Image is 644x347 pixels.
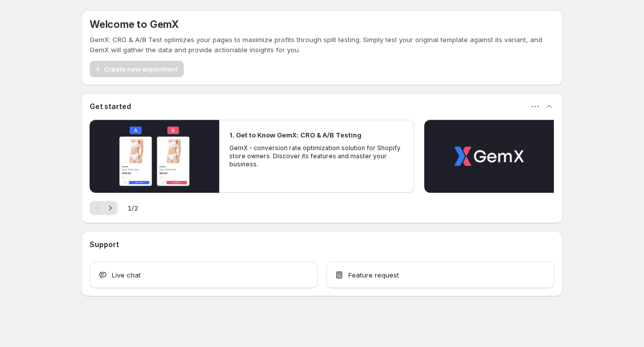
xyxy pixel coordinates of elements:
[348,270,399,280] span: Feature request
[128,203,138,213] span: 1 / 2
[90,18,179,30] h5: Welcome to GemX
[90,101,131,112] h3: Get started
[103,201,117,215] button: Next
[424,120,554,193] button: Play video
[229,144,404,168] p: GemX - conversion rate optimization solution for Shopify store owners. Discover its features and ...
[90,120,219,193] button: Play video
[90,34,554,55] p: GemX: CRO & A/B Test optimizes your pages to maximize profits through split testing. Simply test ...
[112,270,141,280] span: Live chat
[90,239,119,250] h3: Support
[90,201,117,215] nav: Pagination
[229,130,361,140] h2: 1. Get to Know GemX: CRO & A/B Testing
